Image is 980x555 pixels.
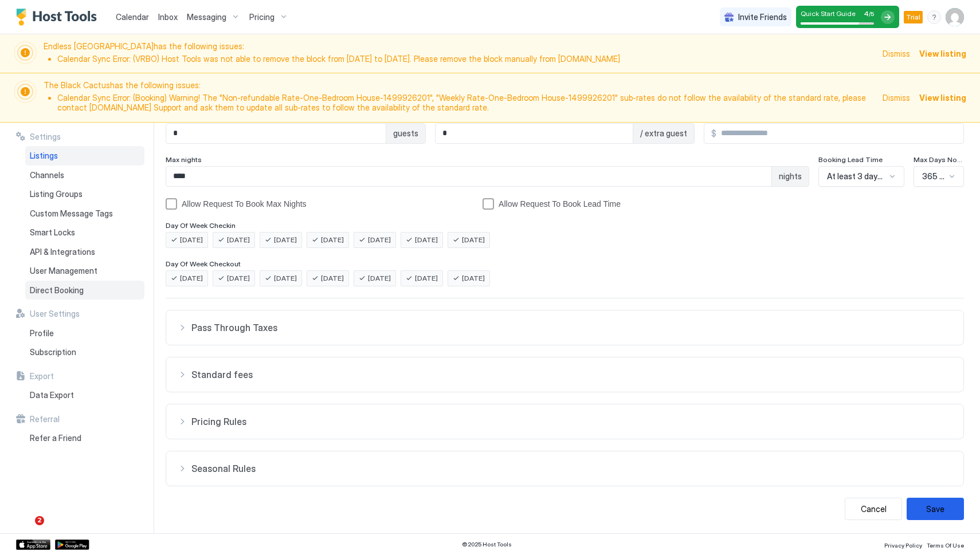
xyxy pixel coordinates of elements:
span: 365 Days [922,171,946,182]
span: Booking Lead Time [818,155,883,164]
span: [DATE] [321,273,344,284]
span: Pass Through Taxes [191,322,952,333]
span: Referral [30,414,60,424]
a: Direct Booking [25,281,144,300]
span: Listings [30,151,58,161]
button: Save [907,498,964,520]
span: Pricing Rules [191,416,952,427]
a: Calendar [116,11,149,23]
li: Calendar Sync Error: (VRBO) Host Tools was not able to remove the block from [DATE] to [DATE]. Pl... [57,54,876,64]
a: App Store [16,540,50,550]
span: Channels [30,170,64,180]
span: [DATE] [368,235,391,245]
a: Profile [25,324,144,343]
button: Seasonal Rules [166,451,963,486]
iframe: Intercom live chat [11,516,39,544]
span: Direct Booking [30,285,84,296]
span: Smart Locks [30,227,75,238]
div: bookingLeadTimeAllowRequestToBook [483,198,787,210]
input: Input Field [166,124,386,143]
a: Terms Of Use [927,538,964,550]
span: Subscription [30,347,76,357]
span: User Management [30,266,97,276]
a: Channels [25,166,144,185]
span: Day Of Week Checkin [166,221,236,230]
div: Dismiss [883,92,910,104]
span: Terms Of Use [927,542,964,549]
span: Export [30,371,54,381]
span: / 5 [869,10,874,18]
div: allowRTBAboveMaxNights [166,198,473,210]
span: Endless [GEOGRAPHIC_DATA] has the following issues: [44,41,876,66]
span: API & Integrations [30,247,95,257]
a: Refer a Friend [25,428,144,448]
div: Allow Request To Book Max Nights [182,199,473,208]
input: Input Field [436,124,633,143]
span: Day Of Week Checkout [166,259,241,268]
button: Pricing Rules [166,404,963,439]
button: Standard fees [166,357,963,392]
span: [DATE] [180,235,203,245]
span: The Black Cactus has the following issues: [44,80,876,115]
span: Profile [30,328,54,338]
span: [DATE] [227,273,250,284]
span: Max nights [166,155,202,164]
a: User Management [25,261,144,281]
span: Invite Friends [738,12,787,22]
a: Custom Message Tags [25,204,144,223]
input: Input Field [166,167,771,186]
span: Settings [30,132,61,142]
a: API & Integrations [25,242,144,262]
div: User profile [946,8,964,26]
span: Messaging [187,12,226,22]
div: Allow Request To Book Lead Time [499,199,787,208]
input: Input Field [716,124,963,143]
span: [DATE] [180,273,203,284]
div: View listing [919,48,966,60]
span: $ [711,128,716,139]
span: © 2025 Host Tools [462,541,512,548]
span: [DATE] [415,235,438,245]
a: Privacy Policy [884,538,922,550]
span: 2 [35,516,44,525]
span: Privacy Policy [884,542,922,549]
a: Google Play Store [55,540,89,550]
span: [DATE] [368,273,391,284]
span: [DATE] [462,273,485,284]
span: [DATE] [274,273,297,284]
a: Host Tools Logo [16,9,102,26]
span: Inbox [158,12,178,22]
a: Smart Locks [25,223,144,242]
span: Trial [906,12,920,22]
div: View listing [919,92,966,104]
span: Data Export [30,390,74,400]
a: Listing Groups [25,184,144,204]
span: At least 3 days notice [827,171,886,182]
div: Dismiss [883,48,910,60]
a: Listings [25,146,144,166]
span: Calendar [116,12,149,22]
span: [DATE] [321,235,344,245]
span: Refer a Friend [30,433,81,443]
a: Subscription [25,343,144,362]
span: Max Days Notice [914,155,964,164]
span: Quick Start Guide [801,9,856,18]
span: [DATE] [415,273,438,284]
span: Standard fees [191,369,952,380]
span: User Settings [30,309,80,319]
span: Custom Message Tags [30,208,113,219]
span: Pricing [249,12,275,22]
span: Listing Groups [30,189,83,199]
span: / extra guest [640,128,687,139]
span: [DATE] [462,235,485,245]
button: Cancel [845,498,902,520]
span: guests [393,128,418,139]
span: nights [779,171,802,182]
button: Pass Through Taxes [166,310,963,345]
